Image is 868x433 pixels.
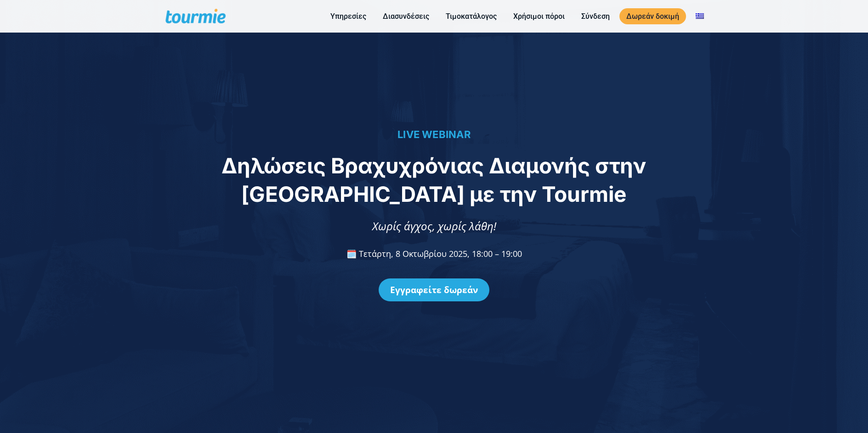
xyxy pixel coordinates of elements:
span: 🗓️ Τετάρτη, 8 Οκτωβρίου 2025, 18:00 – 19:00 [346,248,522,259]
a: Υπηρεσίες [323,11,373,22]
a: Χρήσιμοι πόροι [506,11,572,22]
span: Χωρίς άγχος, χωρίς λάθη! [372,218,496,233]
a: Σύνδεση [574,11,617,22]
a: Τιμοκατάλογος [439,11,504,22]
span: LIVE WEBINAR [397,128,471,140]
a: Δωρεάν δοκιμή [619,8,686,24]
span: Δηλώσεις Βραχυχρόνιας Διαμονής στην [GEOGRAPHIC_DATA] με την Tourmie [221,153,646,207]
a: Διασυνδέσεις [376,11,436,22]
a: Εγγραφείτε δωρεάν [379,278,489,301]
